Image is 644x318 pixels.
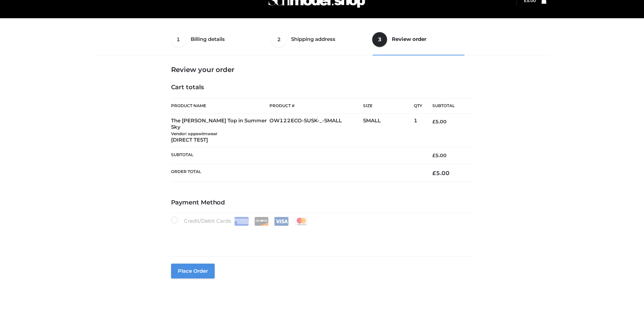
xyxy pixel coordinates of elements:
h3: Review your order [171,66,473,74]
th: Size [363,98,410,114]
h4: Cart totals [171,84,473,91]
bdi: 5.00 [432,170,450,176]
td: SMALL [363,114,414,147]
td: OW122ECO-SUSK-_-SMALL [269,114,363,147]
small: Vendor: oppswimwear [171,131,217,136]
img: Discover [254,217,269,226]
th: Subtotal [171,147,423,164]
th: Subtotal [422,98,473,114]
bdi: 5.00 [432,152,447,158]
img: Visa [274,217,289,226]
th: Product # [269,98,363,114]
label: Credit/Debit Cards [171,217,309,226]
img: Mastercard [294,217,309,226]
span: £ [432,119,435,125]
button: Place order [171,264,215,278]
th: Product Name [171,98,270,114]
td: 1 [414,114,422,147]
h4: Payment Method [171,199,473,206]
th: Order Total [171,164,423,182]
img: Amex [234,217,249,226]
td: The [PERSON_NAME] Top in Summer Sky [DIRECT TEST] [171,114,270,147]
bdi: 5.00 [432,119,447,125]
iframe: Secure payment input frame [170,224,472,249]
span: £ [432,152,435,158]
th: Qty [414,98,422,114]
span: £ [432,170,436,176]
